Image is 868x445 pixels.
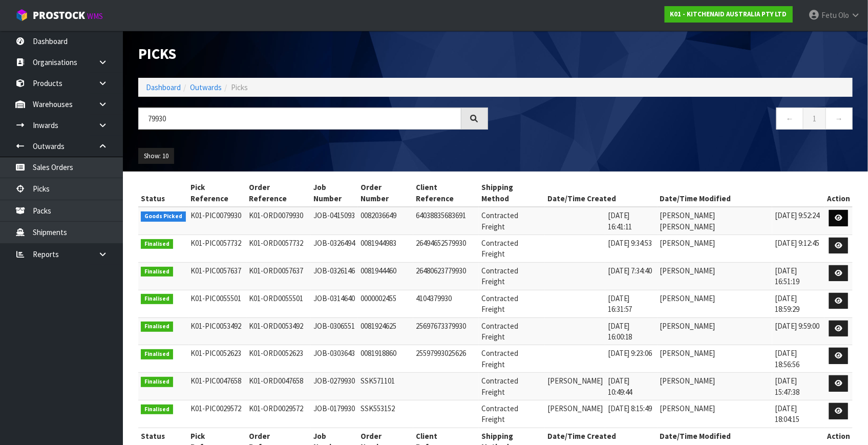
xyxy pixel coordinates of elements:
td: [PERSON_NAME] [658,400,772,428]
td: 0082036649 [358,207,413,235]
small: WMS [87,11,103,21]
td: [DATE] 10:49:44 [605,373,658,400]
td: 0000002455 [358,290,413,317]
span: Contracted Freight [481,321,518,342]
td: [DATE] 16:31:57 [605,290,658,317]
button: Show: 10 [138,148,174,164]
td: 0081924625 [358,317,413,345]
td: [PERSON_NAME] [658,373,772,400]
span: Contracted Freight [481,348,518,369]
th: Shipping Method [479,179,545,207]
span: Finalised [141,322,173,332]
td: 26494652579930 [413,235,479,262]
td: [PERSON_NAME] [545,373,605,400]
td: JOB-0415093 [311,207,358,235]
td: [PERSON_NAME] [545,400,605,428]
td: K01-PIC0055501 [188,290,247,317]
td: [DATE] 16:51:19 [772,262,824,290]
td: JOB-0314640 [311,290,358,317]
td: K01-ORD0047658 [246,373,311,400]
a: K01 - KITCHENAID AUSTRALIA PTY LTD [665,6,793,23]
td: [DATE] 18:56:56 [772,345,824,373]
td: JOB-0326146 [311,262,358,290]
th: Order Reference [246,179,311,207]
td: JOB-0306551 [311,317,358,345]
h1: Picks [138,46,488,62]
span: Finalised [141,349,173,359]
td: 0081944983 [358,235,413,262]
td: K01-ORD0053492 [246,317,311,345]
td: K01-ORD0029572 [246,400,311,428]
nav: Page navigation [503,108,853,133]
td: [PERSON_NAME] [PERSON_NAME] [658,207,772,235]
td: [PERSON_NAME] [658,345,772,373]
span: Contracted Freight [481,376,518,396]
td: JOB-0326494 [311,235,358,262]
td: K01-PIC0057637 [188,262,247,290]
a: ← [776,108,803,130]
td: [PERSON_NAME] [658,262,772,290]
td: [DATE] 18:59:29 [772,290,824,317]
td: [PERSON_NAME] [658,317,772,345]
span: Finalised [141,377,173,387]
span: Contracted Freight [481,238,518,259]
th: Date/Time Modified [658,179,824,207]
td: K01-PIC0057732 [188,235,247,262]
span: Contracted Freight [481,210,518,231]
td: [DATE] 9:59:00 [772,317,824,345]
td: K01-PIC0052623 [188,345,247,373]
td: K01-ORD0055501 [246,290,311,317]
th: Action [824,179,853,207]
td: JOB-0179930 [311,400,358,428]
img: cube-alt.png [15,9,28,22]
td: [DATE] 8:15:49 [605,400,658,428]
th: Status [138,179,188,207]
a: → [825,108,853,130]
span: Goods Picked [141,211,186,222]
td: K01-ORD0079930 [246,207,311,235]
span: Finalised [141,239,173,249]
td: 4104379930 [413,290,479,317]
span: Picks [231,82,248,92]
span: ProStock [33,9,85,22]
td: [DATE] 9:52:24 [772,207,824,235]
td: K01-ORD0057637 [246,262,311,290]
th: Client Reference [413,179,479,207]
td: [DATE] 9:34:53 [605,235,658,262]
td: [DATE] 18:04:15 [772,400,824,428]
strong: K01 - KITCHENAID AUSTRALIA PTY LTD [670,10,787,18]
td: [DATE] 9:12:45 [772,235,824,262]
td: 0081918860 [358,345,413,373]
td: 0081944460 [358,262,413,290]
td: 64038835683691 [413,207,479,235]
span: Contracted Freight [481,266,518,286]
td: K01-ORD0052623 [246,345,311,373]
span: Finalised [141,294,173,304]
td: [DATE] 9:23:06 [605,345,658,373]
td: JOB-0279930 [311,373,358,400]
span: Olo [838,10,849,20]
a: Outwards [190,82,222,92]
a: 1 [803,108,826,130]
td: 25697673379930 [413,317,479,345]
td: SSK553152 [358,400,413,428]
td: K01-ORD0057732 [246,235,311,262]
th: Date/Time Created [545,179,658,207]
td: K01-PIC0053492 [188,317,247,345]
span: Finalised [141,267,173,277]
input: Search picks [138,108,461,130]
td: [PERSON_NAME] [658,235,772,262]
td: K01-PIC0079930 [188,207,247,235]
a: Dashboard [146,82,181,92]
span: Fetu [821,10,837,20]
span: Finalised [141,405,173,415]
td: K01-PIC0029572 [188,400,247,428]
td: [DATE] 16:41:11 [605,207,658,235]
th: Order Number [358,179,413,207]
td: [DATE] 7:34:40 [605,262,658,290]
span: Contracted Freight [481,404,518,424]
th: Pick Reference [188,179,247,207]
td: SSK571101 [358,373,413,400]
td: K01-PIC0047658 [188,373,247,400]
td: JOB-0303643 [311,345,358,373]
